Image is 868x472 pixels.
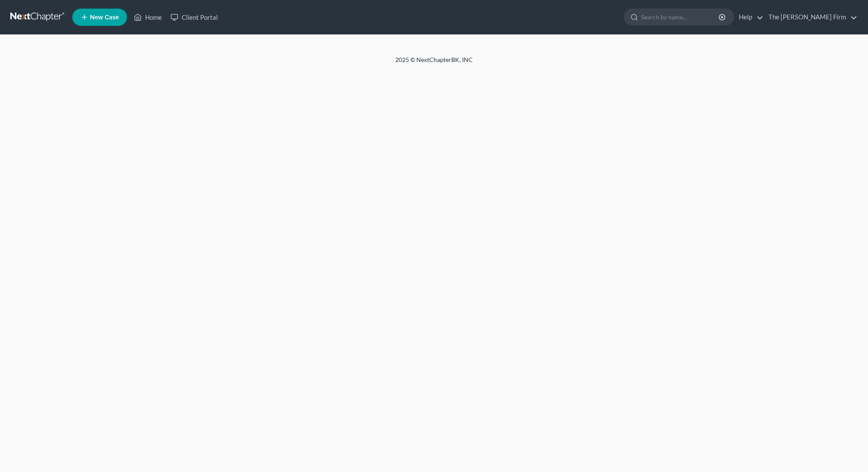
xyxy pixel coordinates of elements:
a: Home [130,9,166,25]
span: New Case [90,14,119,21]
input: Search by name... [641,9,720,25]
a: The [PERSON_NAME] Firm [764,9,857,25]
div: 2025 © NextChapterBK, INC [189,56,679,71]
a: Client Portal [166,9,222,25]
a: Help [735,9,763,25]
